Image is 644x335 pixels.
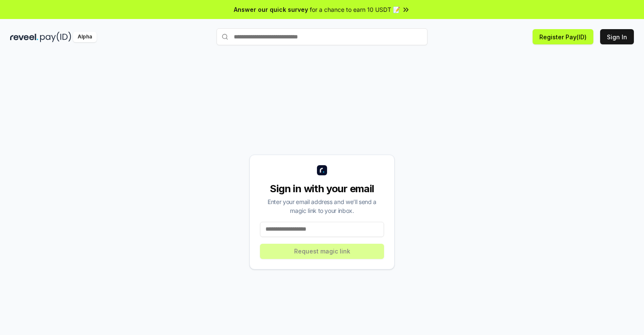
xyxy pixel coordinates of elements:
div: Alpha [73,32,97,42]
button: Sign In [600,29,634,44]
span: for a chance to earn 10 USDT 📝 [310,5,400,14]
img: pay_id [40,32,71,42]
span: Answer our quick survey [234,5,308,14]
img: reveel_dark [10,32,38,42]
div: Sign in with your email [260,182,384,196]
div: Enter your email address and we’ll send a magic link to your inbox. [260,197,384,215]
button: Register Pay(ID) [533,29,593,44]
img: logo_small [317,165,327,175]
